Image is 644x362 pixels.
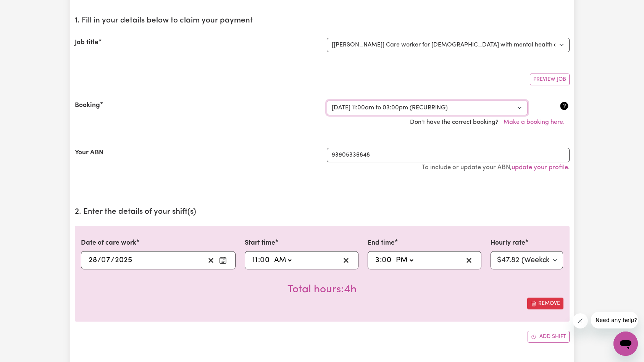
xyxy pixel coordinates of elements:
input: -- [260,255,270,266]
input: ---- [115,255,132,266]
label: Job title [75,38,98,48]
button: Preview Job [530,74,570,85]
input: -- [375,255,380,266]
a: update your profile [512,164,568,171]
span: / [97,256,101,264]
label: Start time [245,238,275,248]
button: Remove this shift [527,298,563,309]
span: : [258,256,260,264]
label: Date of care work [81,238,136,248]
label: Your ABN [75,148,103,158]
button: Enter the date of care work [217,255,229,266]
label: Booking [75,101,100,111]
span: 0 [101,256,106,264]
button: Add another shift [528,331,570,343]
iframe: Message from company [591,312,638,328]
label: End time [368,238,395,248]
span: : [380,256,382,264]
h2: 2. Enter the details of your shift(s) [75,207,570,217]
input: -- [88,255,97,266]
input: -- [252,255,258,266]
button: Make a booking here. [499,115,570,130]
span: 0 [382,256,386,264]
h2: 1. Fill in your details below to claim your payment [75,16,570,26]
span: / [111,256,115,264]
input: -- [102,255,111,266]
iframe: Button to launch messaging window [613,332,638,356]
span: 0 [260,256,265,264]
button: Clear date [205,255,217,266]
input: -- [382,255,392,266]
label: Hourly rate [491,238,525,248]
span: Total hours worked: 4 hours [287,284,357,295]
iframe: Close message [573,313,588,328]
small: To include or update your ABN, . [422,164,570,171]
span: Don't have the correct booking? [410,119,570,125]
